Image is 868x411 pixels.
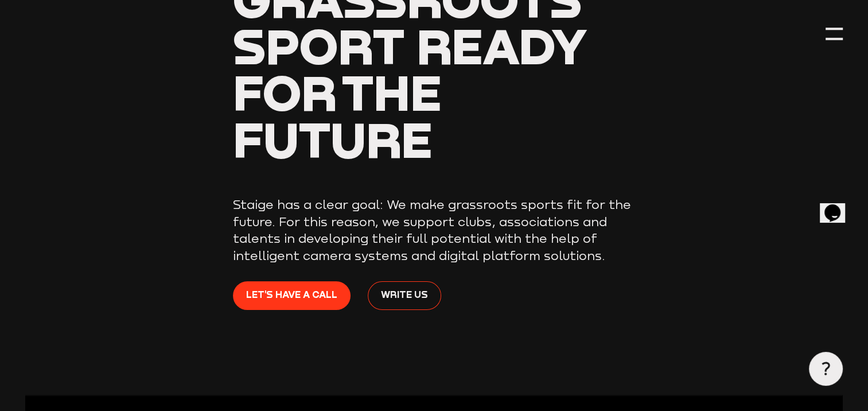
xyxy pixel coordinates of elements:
[381,288,428,303] span: Write us
[368,281,441,310] a: Write us
[233,196,635,264] p: Staige has a clear goal: We make grassroots sports fit for the future. For this reason, we suppor...
[246,288,337,303] span: Let's have a call
[820,188,857,223] iframe: chat widget
[233,281,351,310] a: Let's have a call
